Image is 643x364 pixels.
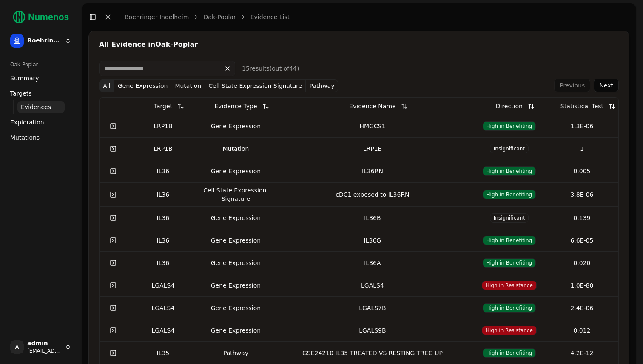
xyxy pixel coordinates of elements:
div: Evidence Name [349,99,395,114]
span: High in Benefiting [483,121,536,131]
div: 6.6E-05 [549,236,615,245]
a: Evidence list [250,13,290,21]
span: High in Benefiting [483,166,536,176]
span: High in Resistance [482,281,537,290]
div: Pathway [203,349,269,357]
div: IL36 [130,167,196,175]
div: 3.8E-06 [549,190,615,199]
div: HMGCS1 [276,122,469,130]
div: LRP1B [276,144,469,153]
a: Boehringer Ingelheim [125,13,189,21]
span: [EMAIL_ADDRESS] [27,347,61,354]
div: IL36G [276,236,469,245]
div: cDC1 exposed to IL36RN [276,190,469,199]
span: High in Benefiting [483,236,536,245]
span: Targets [10,89,32,98]
div: LGALS4 [130,326,196,335]
div: Gene Expression [203,281,269,290]
button: All [99,79,114,92]
div: Gene Expression [203,259,269,267]
div: Gene Expression [203,304,269,312]
span: High in Benefiting [483,258,536,268]
button: Next [594,79,619,92]
div: GSE24210 IL35 TREATED VS RESTING TREG UP [276,349,469,357]
span: High in Benefiting [483,348,536,358]
button: Boehringer Ingelheim [7,31,75,51]
span: High in Benefiting [483,303,536,313]
span: admin [27,340,61,347]
div: IL35 [130,349,196,357]
nav: breadcrumb [125,13,290,21]
div: Evidence Type [214,99,257,114]
div: LGALS4 [276,281,469,290]
a: Summary [7,71,75,85]
div: Direction [496,99,523,114]
div: 0.020 [549,259,615,267]
span: 15 result s [242,65,270,72]
a: Targets [7,87,75,100]
span: Evidences [21,103,51,111]
button: Aadmin[EMAIL_ADDRESS] [7,337,75,357]
div: 0.005 [549,167,615,175]
div: LGALS9B [276,326,469,335]
span: Summary [10,74,39,82]
div: 1 [549,144,615,153]
div: 4.2E-12 [549,349,615,357]
div: Gene Expression [203,326,269,335]
div: IL36 [130,236,196,245]
div: IL36 [130,190,196,199]
div: IL36A [276,259,469,267]
div: Gene Expression [203,236,269,245]
button: Cell State Expression Signature [205,79,306,92]
div: Cell State Expression Signature [203,186,269,203]
div: LGALS4 [130,304,196,312]
div: LRP1B [130,144,196,153]
span: High in Benefiting [483,190,536,199]
div: 0.139 [549,214,615,222]
span: Exploration [10,118,44,127]
div: IL36RN [276,167,469,175]
button: Pathway [306,79,338,92]
div: 1.0E-80 [549,281,615,290]
div: LGALS4 [130,281,196,290]
span: Boehringer Ingelheim [27,37,61,45]
img: Numenos [7,7,75,27]
div: All Evidence in Oak-Poplar [99,41,619,48]
div: 2.4E-06 [549,304,615,312]
button: mutation [171,79,205,92]
button: Gene Expression [114,79,171,92]
a: Mutations [7,131,75,144]
div: Gene Expression [203,214,269,222]
div: Statistical Test [560,99,603,114]
a: Exploration [7,116,75,129]
a: Oak-Poplar [203,13,236,21]
a: Evidences [17,101,65,113]
span: Mutations [10,133,40,142]
span: Insignificant [490,144,529,153]
div: 1.3E-06 [549,122,615,130]
div: IL36 [130,259,196,267]
div: IL36B [276,214,469,222]
div: Target [154,99,172,114]
span: High in Resistance [482,326,537,335]
div: mutation [203,144,269,153]
div: Gene Expression [203,122,269,130]
div: IL36 [130,214,196,222]
div: Oak-Poplar [7,58,75,71]
span: Insignificant [490,213,529,223]
span: A [10,340,24,354]
div: 0.012 [549,326,615,335]
div: Gene Expression [203,167,269,175]
div: LGALS7B [276,304,469,312]
span: (out of 44 ) [270,65,299,72]
div: LRP1B [130,122,196,130]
